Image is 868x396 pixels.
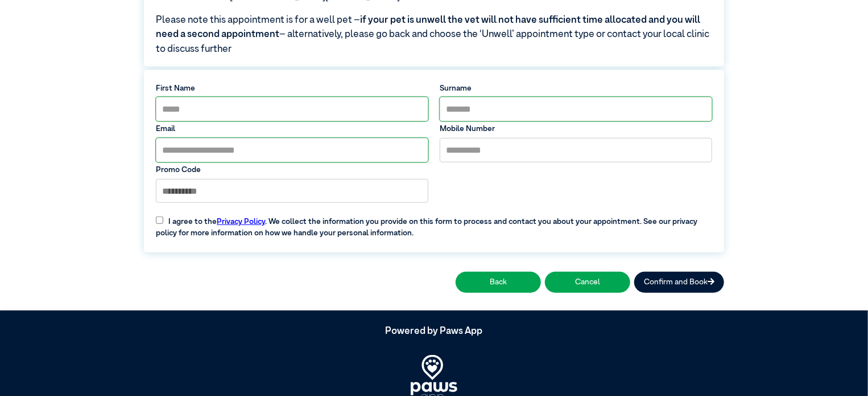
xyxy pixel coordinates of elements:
[156,123,428,134] label: Email
[156,164,428,175] label: Promo Code
[545,272,630,293] button: Cancel
[456,272,541,293] button: Back
[156,83,428,94] label: First Name
[156,13,712,57] span: Please note this appointment is for a well pet – – alternatively, please go back and choose the ‘...
[156,15,700,40] span: if your pet is unwell the vet will not have sufficient time allocated and you will need a second ...
[144,326,724,337] h5: Powered by Paws App
[440,123,712,134] label: Mobile Number
[440,83,712,94] label: Surname
[634,272,724,293] button: Confirm and Book
[217,218,265,226] a: Privacy Policy
[156,217,163,224] input: I agree to thePrivacy Policy. We collect the information you provide on this form to process and ...
[150,208,718,239] label: I agree to the . We collect the information you provide on this form to process and contact you a...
